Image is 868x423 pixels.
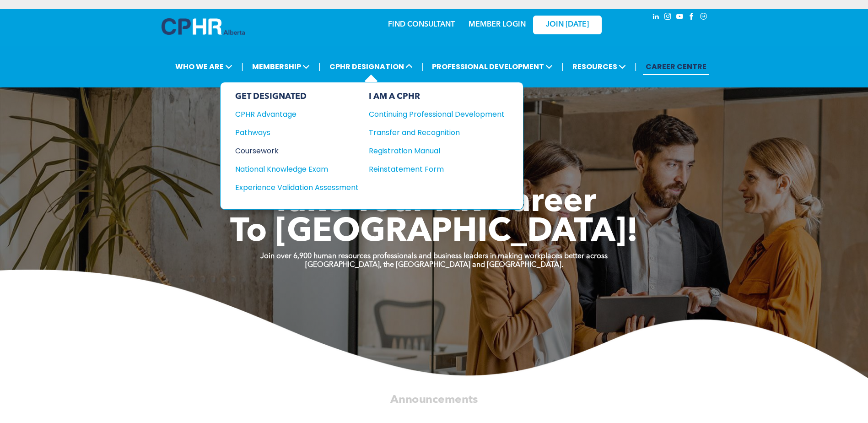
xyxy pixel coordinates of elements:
[675,11,685,24] a: youtube
[235,127,346,138] div: Pathways
[235,127,359,138] a: Pathways
[369,145,491,157] div: Registration Manual
[699,11,709,24] a: Social network
[235,108,346,120] div: CPHR Advantage
[162,18,245,35] img: A blue and white logo for cp alberta
[235,145,359,157] a: Coursework
[651,11,661,24] a: linkedin
[235,108,359,120] a: CPHR Advantage
[663,11,673,24] a: instagram
[369,163,505,175] a: Reinstatement Form
[561,57,564,76] li: |
[570,58,629,75] span: RESOURCES
[369,127,505,138] a: Transfer and Recognition
[687,11,697,24] a: facebook
[249,58,313,75] span: MEMBERSHIP
[421,57,424,76] li: |
[388,21,455,28] a: FIND CONSULTANT
[643,58,709,75] a: CAREER CENTRE
[235,163,359,175] a: National Knowledge Exam
[469,21,526,28] a: MEMBER LOGIN
[390,394,478,405] span: Announcements
[369,127,491,138] div: Transfer and Recognition
[235,163,346,175] div: National Knowledge Exam
[369,92,505,102] div: I AM A CPHR
[546,21,589,29] span: JOIN [DATE]
[318,57,321,76] li: |
[235,182,359,193] a: Experience Validation Assessment
[173,58,235,75] span: WHO WE ARE
[369,108,491,120] div: Continuing Professional Development
[327,58,415,75] span: CPHR DESIGNATION
[369,145,505,157] a: Registration Manual
[635,57,637,76] li: |
[235,92,359,102] div: GET DESIGNATED
[235,145,346,157] div: Coursework
[369,108,505,120] a: Continuing Professional Development
[429,58,555,75] span: PROFESSIONAL DEVELOPMENT
[533,16,602,34] a: JOIN [DATE]
[241,57,243,76] li: |
[260,253,608,260] strong: Join over 6,900 human resources professionals and business leaders in making workplaces better ac...
[230,216,638,249] span: To [GEOGRAPHIC_DATA]!
[235,182,346,193] div: Experience Validation Assessment
[369,163,491,175] div: Reinstatement Form
[305,261,563,269] strong: [GEOGRAPHIC_DATA], the [GEOGRAPHIC_DATA] and [GEOGRAPHIC_DATA].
